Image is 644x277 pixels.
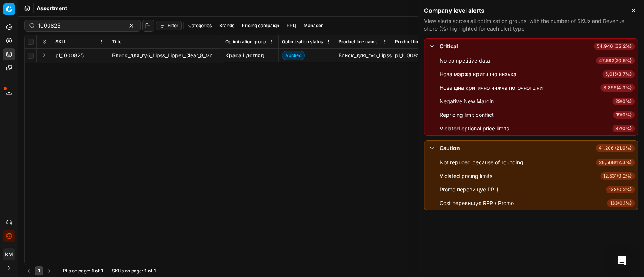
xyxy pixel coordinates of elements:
[112,52,219,59] div: Блиск_для_губ_Lipss_Lipper_Clear_8_мл
[45,266,54,275] button: Go to next page
[440,84,543,92] div: Нова ціна критично нижча поточної ціни
[440,186,498,193] div: Promo перевищує PPЦ
[600,84,635,92] span: 3,895 ( 4.3% )
[284,21,299,30] button: РРЦ
[37,5,67,12] nav: breadcrumb
[600,172,635,180] span: 12,531 ( 9.2% )
[216,21,237,30] button: Brands
[424,6,638,15] h2: Company level alerts
[92,268,94,274] strong: 1
[440,98,494,105] div: Negative New Margin
[440,199,514,207] div: Cost перевищує RRP / Promo
[596,57,635,64] span: 47,582 ( 20.5% )
[596,159,635,166] span: 28,568 ( 12.3% )
[395,52,445,59] div: pl_1000825
[440,172,492,180] div: Violated pricing limits
[613,251,631,269] div: Open Intercom Messenger
[3,249,15,260] span: КM
[596,144,635,152] span: 41,206 (21.6%)
[338,39,377,45] span: Product line name
[440,125,509,132] div: Violated optional price limits
[225,52,264,59] a: Краса і догляд
[185,21,215,30] button: Categories
[3,248,15,260] button: КM
[612,125,635,132] span: 37 ( 0% )
[112,268,143,274] span: SKUs on page :
[156,21,182,30] button: Filter
[440,43,458,50] div: Critical
[282,51,305,60] span: Applied
[301,21,326,30] button: Manager
[239,21,282,30] button: Pricing campaign
[144,268,146,274] strong: 1
[424,17,638,32] p: View alerts across all optimization groups, with the number of SKUs and Revenue share (%) highlig...
[154,268,156,274] strong: 1
[440,70,516,78] div: Нова маржа критично низька
[612,98,635,105] span: 29 ( 0% )
[35,266,43,275] button: 1
[24,266,54,275] nav: pagination
[40,37,49,46] button: Expand all
[148,268,152,274] strong: of
[440,159,523,166] div: Not repriced because of rounding
[607,199,635,207] span: 133 ( 0.1% )
[55,52,84,59] span: pl_1000825
[63,268,90,274] span: PLs on page :
[101,268,103,274] strong: 1
[38,22,121,29] input: Search by SKU or title
[95,268,100,274] strong: of
[225,39,266,45] span: Optimization group
[602,70,635,78] span: 5,015 ( 8.7% )
[606,186,635,193] span: 138 ( 0.2% )
[55,39,65,45] span: SKU
[440,144,460,152] div: Caution
[338,52,389,59] div: Блиск_для_губ_Lipss_Lipper_Clear_8_мл
[24,266,33,275] button: Go to previous page
[440,57,490,64] div: No competitive data
[395,39,426,45] span: Product line ID
[40,51,49,60] button: Expand
[594,43,635,50] span: 54,946 (32.2%)
[282,39,323,45] span: Optimization status
[112,39,121,45] span: Title
[37,5,67,12] span: Assortment
[440,111,494,119] div: Repricing limit conflict
[613,111,635,119] span: 19 ( 0% )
